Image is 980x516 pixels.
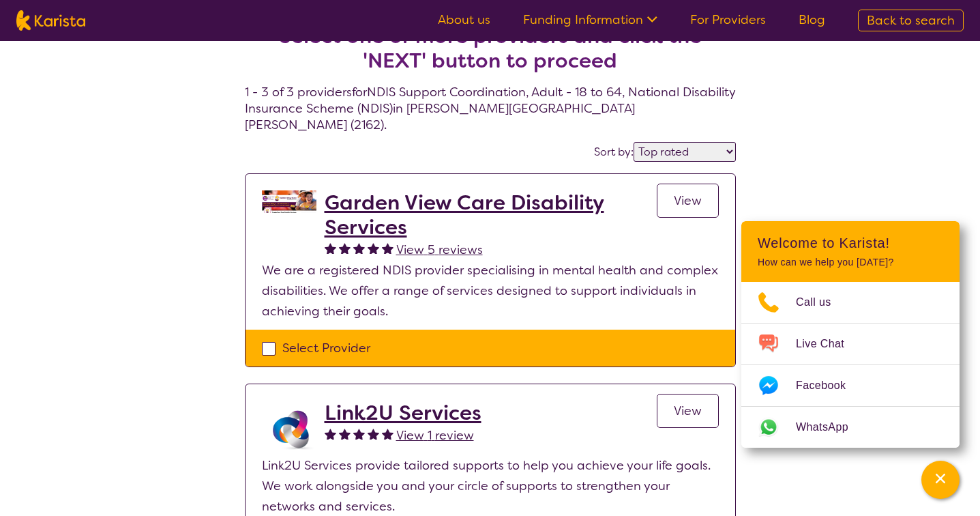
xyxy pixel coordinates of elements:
a: For Providers [690,12,766,28]
button: Channel Menu [921,461,960,499]
label: Sort by: [594,145,634,159]
img: fullstar [382,428,394,440]
span: Live Chat [796,334,861,354]
span: View [674,403,702,419]
a: Garden View Care Disability Services [325,190,657,240]
a: Web link opens in a new tab. [741,407,960,448]
a: View 5 reviews [396,240,483,260]
span: View 5 reviews [396,242,483,258]
img: fullstar [325,242,336,254]
span: Back to search [867,12,955,29]
img: fullstar [325,428,336,440]
ul: Choose channel [741,282,960,448]
img: fullstar [339,242,351,254]
span: View 1 review [396,427,474,444]
a: Link2U Services [325,401,481,425]
h2: Welcome to Karista! [758,235,943,251]
a: Funding Information [523,12,657,28]
img: fullstar [353,428,365,440]
img: fullstar [368,428,379,440]
a: About us [438,12,490,28]
a: Back to search [858,10,964,31]
h2: Select one or more providers and click the 'NEXT' button to proceed [261,24,719,73]
p: We are a registered NDIS provider specialising in mental health and complex disabilities. We offe... [262,260,719,321]
span: WhatsApp [796,417,865,438]
img: fullstar [382,242,394,254]
span: View [674,192,702,209]
img: fullstar [353,242,365,254]
p: How can we help you [DATE]? [758,257,943,268]
img: fullstar [368,242,379,254]
span: Call us [796,292,848,313]
img: lvrf5nqnn2npdrpfvz8h.png [262,401,316,455]
img: fhlsqaxcthszxhqwxlmb.jpg [262,190,316,213]
a: Blog [799,12,825,28]
a: View 1 review [396,425,474,446]
img: Karista logo [16,10,85,31]
img: fullstar [339,428,351,440]
a: View [657,394,719,428]
div: Channel Menu [741,221,960,448]
span: Facebook [796,375,862,396]
a: View [657,184,719,218]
